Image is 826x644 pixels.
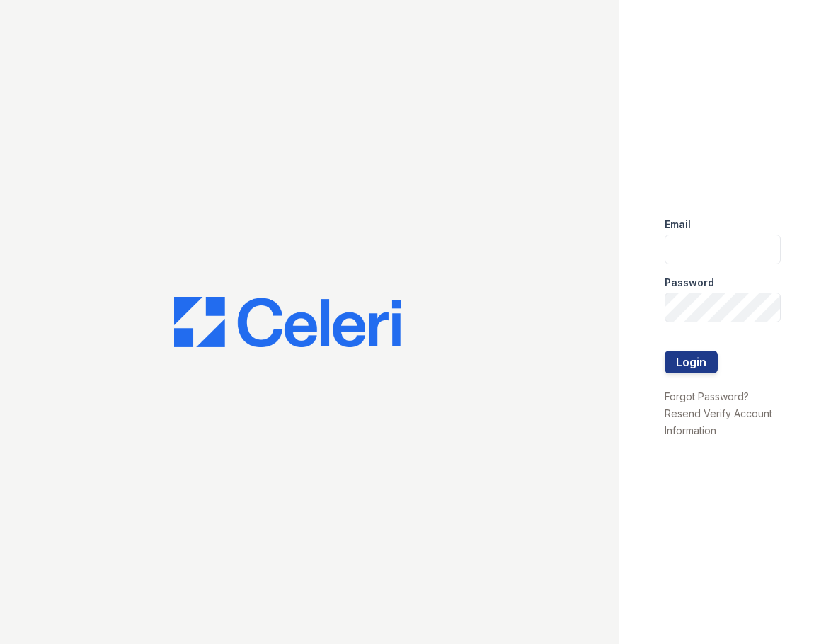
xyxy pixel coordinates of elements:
a: Forgot Password? [665,390,749,402]
a: Resend Verify Account Information [665,407,772,436]
label: Password [665,276,714,290]
img: CE_Logo_Blue-a8612792a0a2168367f1c8372b55b34899dd931a85d93a1a3d3e32e68fde9ad4.png [174,297,401,348]
button: Login [665,351,718,373]
label: Email [665,218,691,232]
